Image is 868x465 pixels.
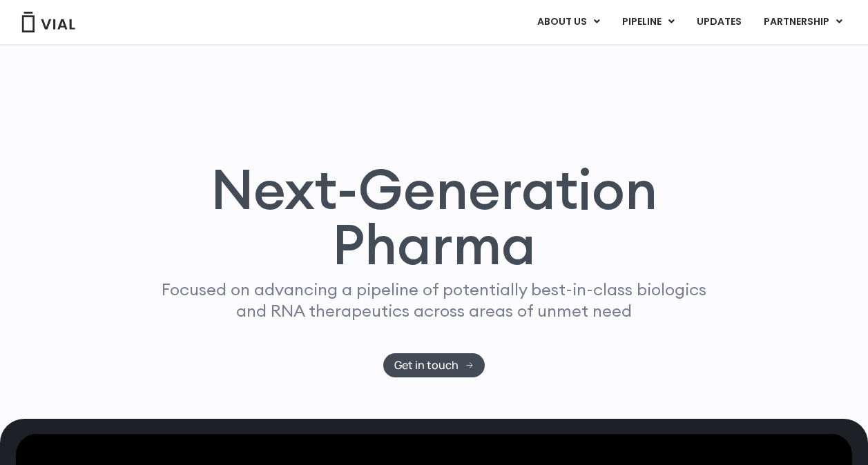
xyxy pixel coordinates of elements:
[156,279,713,321] p: Focused on advancing a pipeline of potentially best-in-class biologics and RNA therapeutics acros...
[135,161,733,272] h1: Next-Generation Pharma
[383,353,485,377] a: Get in touch
[21,12,76,32] img: Vial Logo
[686,10,752,34] a: UPDATES
[611,10,685,34] a: PIPELINEMenu Toggle
[753,10,853,34] a: PARTNERSHIPMenu Toggle
[526,10,610,34] a: ABOUT USMenu Toggle
[394,360,459,370] span: Get in touch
